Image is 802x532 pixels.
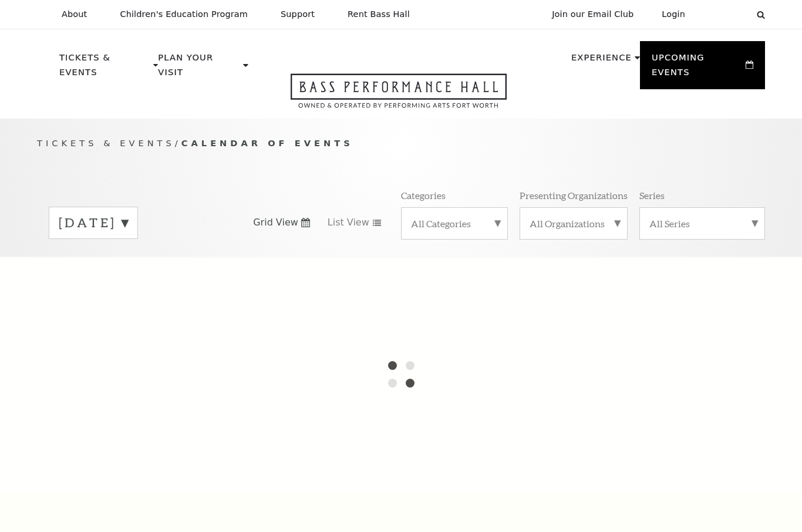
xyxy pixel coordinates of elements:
p: Plan Your Visit [158,50,240,86]
p: Tickets & Events [59,50,150,86]
label: All Organizations [530,217,618,230]
p: Categories [401,189,446,201]
span: Grid View [253,216,298,229]
p: Series [639,189,665,201]
span: List View [328,216,369,229]
select: Select: [704,9,746,20]
p: Support [281,9,315,19]
span: Tickets & Events [37,138,175,148]
p: / [37,136,765,151]
p: Experience [571,50,632,72]
span: Calendar of Events [181,138,353,148]
label: All Series [649,217,755,230]
p: Children's Education Program [120,9,248,19]
label: All Categories [411,217,498,230]
p: Presenting Organizations [520,189,628,201]
p: Rent Bass Hall [348,9,410,19]
label: [DATE] [59,214,128,232]
p: About [62,9,87,19]
p: Upcoming Events [652,50,743,86]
